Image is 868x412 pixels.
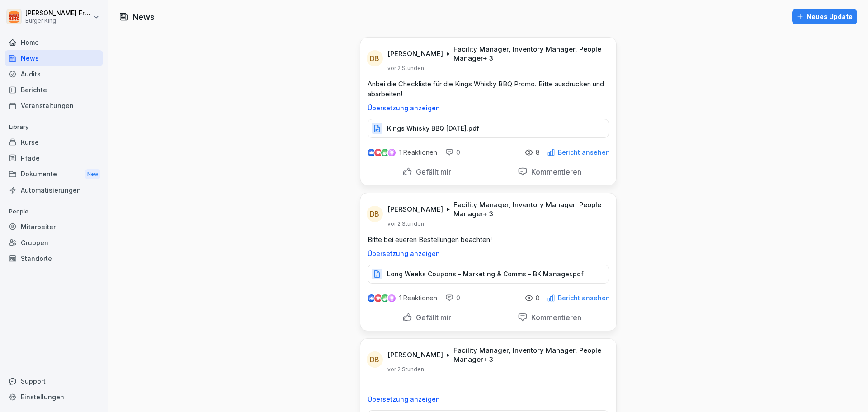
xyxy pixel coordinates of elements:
[368,104,609,112] p: Übersetzung anzeigen
[368,250,609,257] p: Übersetzung anzeigen
[368,149,375,156] img: like
[85,169,100,180] div: New
[381,294,389,302] img: celebrate
[367,50,383,66] div: DB
[5,150,103,166] a: Pfade
[387,65,424,72] p: vor 2 Stunden
[388,294,396,302] img: inspiring
[558,294,610,302] p: Bericht ansehen
[25,9,91,17] p: [PERSON_NAME] Freier
[368,235,609,245] p: Bitte bei eueren Bestellungen beachten!
[445,294,460,303] div: 0
[792,9,857,24] button: Neues Update
[5,204,103,219] p: People
[367,206,383,222] div: DB
[797,12,853,22] div: Neues Update
[399,294,437,302] p: 1 Reaktionen
[5,373,103,389] div: Support
[375,295,382,302] img: love
[5,34,103,50] a: Home
[5,120,103,134] p: Library
[558,149,610,156] p: Bericht ansehen
[453,45,605,63] p: Facility Manager, Inventory Manager, People Manager + 3
[5,389,103,405] a: Einstellungen
[536,149,540,156] p: 8
[368,127,609,136] a: Kings Whisky BBQ [DATE].pdf
[5,219,103,235] a: Mitarbeiter
[368,79,609,99] p: Anbei die Checkliste für die Kings Whisky BBQ Promo. Bitte ausdrucken und abarbeiten!
[368,294,375,302] img: like
[387,366,424,373] p: vor 2 Stunden
[132,11,155,23] h1: News
[5,166,103,183] a: DokumenteNew
[412,167,451,176] p: Gefällt mir
[453,346,605,364] p: Facility Manager, Inventory Manager, People Manager + 3
[387,49,443,58] p: [PERSON_NAME]
[5,251,103,266] a: Standorte
[5,66,103,82] a: Audits
[5,134,103,150] a: Kurse
[368,396,609,403] p: Übersetzung anzeigen
[5,182,103,198] a: Automatisierungen
[388,148,396,156] img: inspiring
[536,294,540,302] p: 8
[5,166,103,183] div: Dokumente
[445,148,460,157] div: 0
[528,167,581,176] p: Kommentieren
[387,205,443,214] p: [PERSON_NAME]
[387,350,443,360] p: [PERSON_NAME]
[381,149,389,156] img: celebrate
[387,220,424,227] p: vor 2 Stunden
[367,351,383,368] div: DB
[412,313,451,322] p: Gefällt mir
[387,124,479,133] p: Kings Whisky BBQ [DATE].pdf
[528,313,581,322] p: Kommentieren
[375,149,382,156] img: love
[25,18,91,24] p: Burger King
[453,200,605,218] p: Facility Manager, Inventory Manager, People Manager + 3
[5,98,103,114] a: Veranstaltungen
[5,82,103,98] a: Berichte
[399,149,437,156] p: 1 Reaktionen
[387,270,584,279] p: Long Weeks Coupons - Marketing & Comms - BK Manager.pdf
[5,50,103,66] a: News
[368,272,609,281] a: Long Weeks Coupons - Marketing & Comms - BK Manager.pdf
[5,235,103,251] a: Gruppen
